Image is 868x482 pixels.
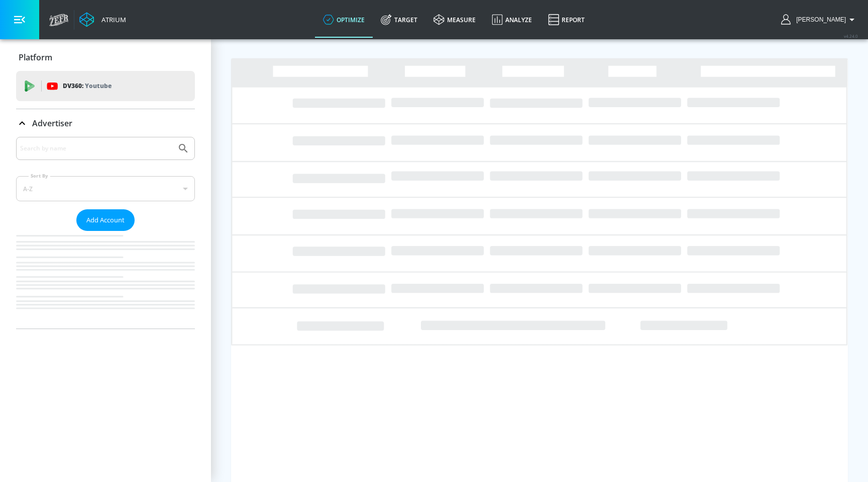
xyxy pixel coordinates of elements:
[16,176,195,201] div: A-Z
[79,12,126,27] a: Atrium
[484,2,540,38] a: Analyze
[844,33,858,39] span: v 4.24.0
[32,118,72,129] p: Advertiser
[540,2,593,38] a: Report
[315,2,373,38] a: optimize
[16,231,195,329] nav: list of Advertiser
[63,81,112,92] p: DV360:
[781,14,858,26] button: [PERSON_NAME]
[16,71,195,101] div: DV360: Youtube
[16,109,195,137] div: Advertiser
[97,15,126,24] div: Atrium
[16,137,195,329] div: Advertiser
[425,2,484,38] a: measure
[373,2,425,38] a: Target
[86,214,125,226] span: Add Account
[76,209,135,231] button: Add Account
[19,52,52,63] p: Platform
[16,43,195,71] div: Platform
[792,16,846,23] span: login as: michael.villalobos@zefr.com
[85,81,112,91] p: Youtube
[20,142,172,155] input: Search by name
[29,173,50,179] label: Sort By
